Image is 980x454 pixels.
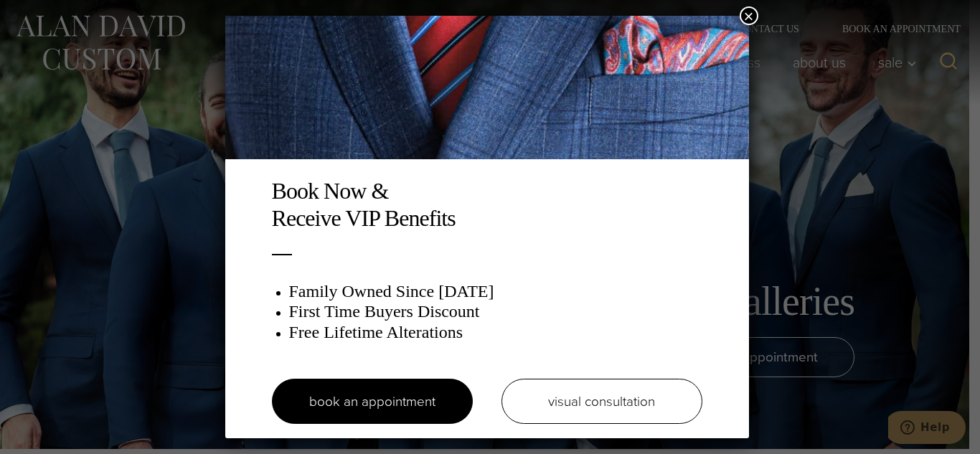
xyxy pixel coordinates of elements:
h3: Free Lifetime Alterations [289,322,702,343]
button: Close [740,6,758,25]
h3: Family Owned Since [DATE] [289,281,702,302]
h3: First Time Buyers Discount [289,301,702,322]
a: book an appointment [272,379,473,424]
h2: Book Now & Receive VIP Benefits [272,177,702,232]
span: Help [32,10,62,23]
a: visual consultation [501,379,702,424]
